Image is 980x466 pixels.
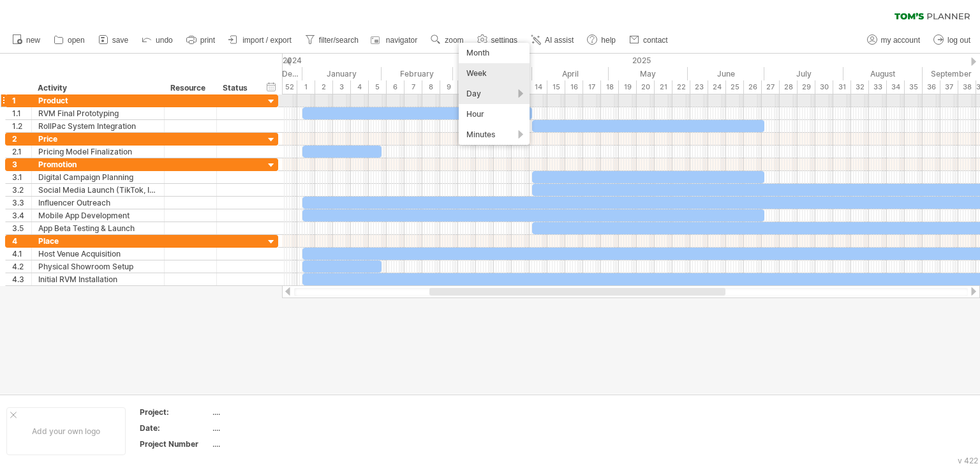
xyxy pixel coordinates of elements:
[279,80,297,94] div: 52
[626,32,672,49] a: contact
[609,67,688,80] div: May 2025
[12,94,31,107] div: 1
[708,80,726,94] div: 24
[382,67,453,80] div: February 2025
[12,209,31,222] div: 3.4
[242,36,292,45] span: import / export
[445,36,463,45] span: zoom
[156,36,173,45] span: undo
[947,36,970,45] span: log out
[637,80,655,94] div: 20
[200,36,215,45] span: print
[38,260,158,273] div: Physical Showroom Setup
[223,82,251,94] div: Status
[38,146,158,158] div: Pricing Model Finalization
[12,222,31,234] div: 3.5
[655,80,672,94] div: 21
[762,80,780,94] div: 27
[815,80,833,94] div: 30
[170,82,209,94] div: Resource
[12,158,31,170] div: 3
[12,107,31,119] div: 1.1
[38,222,158,234] div: App Beta Testing & Launch
[923,80,940,94] div: 36
[50,32,89,49] a: open
[958,80,976,94] div: 38
[12,146,31,158] div: 2.1
[386,36,417,45] span: navigator
[369,80,387,94] div: 5
[459,124,530,145] div: Minutes
[940,80,958,94] div: 37
[405,80,422,94] div: 7
[12,197,31,209] div: 3.3
[369,32,421,49] a: navigator
[905,80,923,94] div: 35
[12,235,31,247] div: 4
[459,63,530,84] div: Week
[565,80,583,94] div: 16
[643,36,668,45] span: contact
[422,80,440,94] div: 8
[297,80,315,94] div: 1
[38,120,158,132] div: RollPac System Integration
[38,209,158,222] div: Mobile App Development
[491,36,517,45] span: settings
[12,273,31,285] div: 4.3
[38,171,158,183] div: Digital Campaign Planning
[38,158,158,170] div: Promotion
[672,80,690,94] div: 22
[12,120,31,132] div: 1.2
[212,423,320,433] div: ....
[112,36,128,45] span: save
[440,80,458,94] div: 9
[459,104,530,124] div: Hour
[864,32,924,49] a: my account
[764,67,843,80] div: July 2025
[881,36,920,45] span: my account
[601,80,619,94] div: 18
[547,80,565,94] div: 15
[38,248,158,260] div: Host Venue Acquisition
[601,36,616,45] span: help
[140,439,210,449] div: Project Number
[459,84,530,104] div: Day
[351,80,369,94] div: 4
[528,32,577,49] a: AI assist
[140,423,210,433] div: Date:
[38,82,157,94] div: Activity
[183,32,219,49] a: print
[458,80,476,94] div: 10
[780,80,798,94] div: 28
[387,80,405,94] div: 6
[38,235,158,247] div: Place
[26,36,40,45] span: new
[545,36,574,45] span: AI assist
[887,80,905,94] div: 34
[833,80,851,94] div: 31
[38,197,158,209] div: Influencer Outreach
[690,80,708,94] div: 23
[319,36,359,45] span: filter/search
[427,32,467,49] a: zoom
[869,80,887,94] div: 33
[302,67,382,80] div: January 2025
[68,36,85,45] span: open
[38,273,158,285] div: Initial RVM Installation
[138,32,177,49] a: undo
[12,260,31,273] div: 4.2
[453,67,532,80] div: March 2025
[9,32,44,49] a: new
[530,80,547,94] div: 14
[12,248,31,260] div: 4.1
[212,407,320,417] div: ....
[302,32,362,49] a: filter/search
[930,32,974,49] a: log out
[95,32,132,49] a: save
[12,171,31,183] div: 3.1
[38,107,158,119] div: RVM Final Prototyping
[532,67,609,80] div: April 2025
[583,80,601,94] div: 17
[851,80,869,94] div: 32
[38,94,158,107] div: Product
